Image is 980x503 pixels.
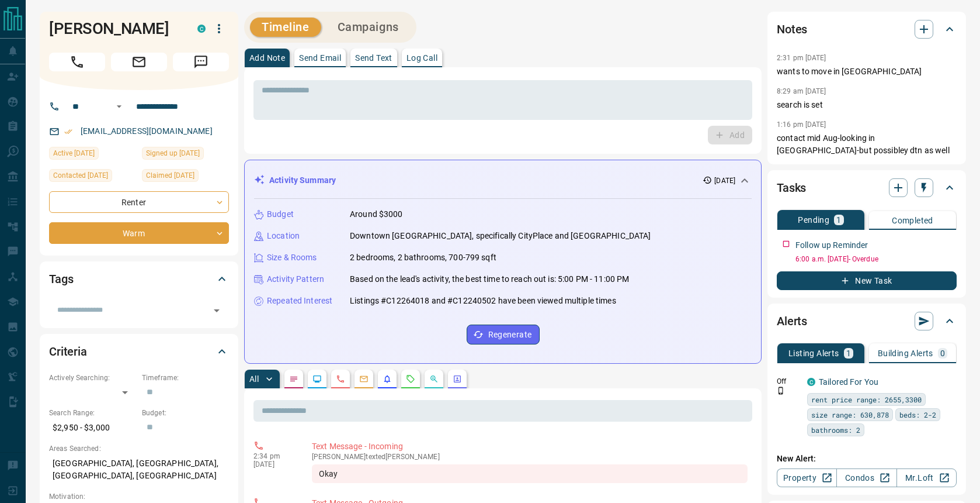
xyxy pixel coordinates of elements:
p: Budget [267,208,294,221]
p: Motivation: [49,491,229,502]
span: rent price range: 2655,3300 [811,394,922,405]
p: Activity Pattern [267,273,324,285]
a: Property [777,468,837,487]
p: 2 bedrooms, 2 bathrooms, 700-799 sqft [350,251,496,264]
p: Size & Rooms [267,251,317,264]
div: Sun Aug 17 2025 [49,169,136,185]
svg: Emails [359,374,369,384]
h1: [PERSON_NAME] [49,19,180,38]
div: Okay [312,464,748,483]
div: Activity Summary[DATE] [254,170,752,191]
button: Open [112,99,126,113]
svg: Lead Browsing Activity [312,374,322,384]
p: [DATE] [714,175,735,186]
svg: Listing Alerts [383,374,392,384]
p: $2,950 - $3,000 [49,418,136,437]
p: 6:00 a.m. [DATE] - Overdue [795,254,957,264]
p: Completed [892,216,933,225]
p: Timeframe: [142,373,229,383]
div: Warm [49,222,229,244]
p: Based on the lead's activity, the best time to reach out is: 5:00 PM - 11:00 PM [350,273,629,285]
svg: Email Verified [64,128,72,136]
svg: Requests [406,374,415,384]
p: [GEOGRAPHIC_DATA], [GEOGRAPHIC_DATA], [GEOGRAPHIC_DATA], [GEOGRAPHIC_DATA] [49,454,229,485]
p: 2:31 pm [DATE] [777,54,826,62]
span: Call [49,53,105,71]
h2: Notes [777,20,807,39]
span: Email [111,53,167,71]
p: Listing Alerts [788,349,839,357]
p: Actively Searching: [49,373,136,383]
p: Off [777,376,800,387]
div: Tasks [777,174,957,202]
p: Location [267,230,300,242]
p: Send Email [299,54,341,62]
span: Signed up [DATE] [146,147,200,159]
div: condos.ca [197,25,206,33]
a: Tailored For You [819,377,878,387]
p: Budget: [142,408,229,418]
div: Sun Jul 06 2025 [142,169,229,185]
p: Pending [798,216,829,224]
svg: Notes [289,374,298,384]
svg: Agent Actions [453,374,462,384]
p: Around $3000 [350,208,403,221]
h2: Tags [49,270,73,288]
p: Text Message - Incoming [312,440,748,453]
p: 8:29 am [DATE] [777,87,826,95]
p: Downtown [GEOGRAPHIC_DATA], specifically CityPlace and [GEOGRAPHIC_DATA] [350,230,651,242]
p: Search Range: [49,408,136,418]
div: Tags [49,265,229,293]
span: Claimed [DATE] [146,170,194,181]
a: [EMAIL_ADDRESS][DOMAIN_NAME] [81,126,213,136]
p: 1 [846,349,851,357]
button: Campaigns [326,18,411,37]
svg: Calls [336,374,345,384]
span: Contacted [DATE] [53,170,108,181]
p: Log Call [406,54,437,62]
div: Criteria [49,337,229,366]
span: Active [DATE] [53,147,95,159]
p: 1:16 pm [DATE] [777,120,826,129]
span: bathrooms: 2 [811,424,860,436]
button: Open [208,302,225,319]
p: Repeated Interest [267,295,332,307]
p: contact mid Aug-looking in [GEOGRAPHIC_DATA]-but possibley dtn as well [777,132,957,157]
p: Add Note [249,54,285,62]
h2: Criteria [49,342,87,361]
div: Notes [777,15,957,43]
p: Building Alerts [878,349,933,357]
p: 0 [940,349,945,357]
p: [PERSON_NAME] texted [PERSON_NAME] [312,453,748,461]
p: [DATE] [253,460,294,468]
button: Timeline [250,18,321,37]
span: size range: 630,878 [811,409,889,421]
p: Follow up Reminder [795,239,868,251]
svg: Opportunities [429,374,439,384]
button: New Task [777,271,957,290]
p: Listings #C12264018 and #C12240502 have been viewed multiple times [350,295,616,307]
h2: Alerts [777,312,807,330]
div: Alerts [777,307,957,335]
button: Regenerate [467,325,540,344]
p: search is set [777,99,957,111]
h2: Tasks [777,178,806,197]
p: Areas Searched: [49,443,229,454]
div: Wed Jul 09 2025 [49,147,136,163]
span: Message [173,53,229,71]
p: All [249,375,259,383]
p: wants to move in [GEOGRAPHIC_DATA] [777,66,957,78]
div: condos.ca [807,378,815,386]
p: New Alert: [777,453,957,465]
p: Activity Summary [269,174,336,187]
p: 1 [836,216,841,224]
p: Send Text [355,54,392,62]
div: Renter [49,191,229,213]
a: Mr.Loft [896,468,957,487]
div: Fri Jul 04 2025 [142,147,229,163]
svg: Push Notification Only [777,387,785,395]
span: beds: 2-2 [899,409,936,421]
a: Condos [836,468,896,487]
p: 2:34 pm [253,452,294,460]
